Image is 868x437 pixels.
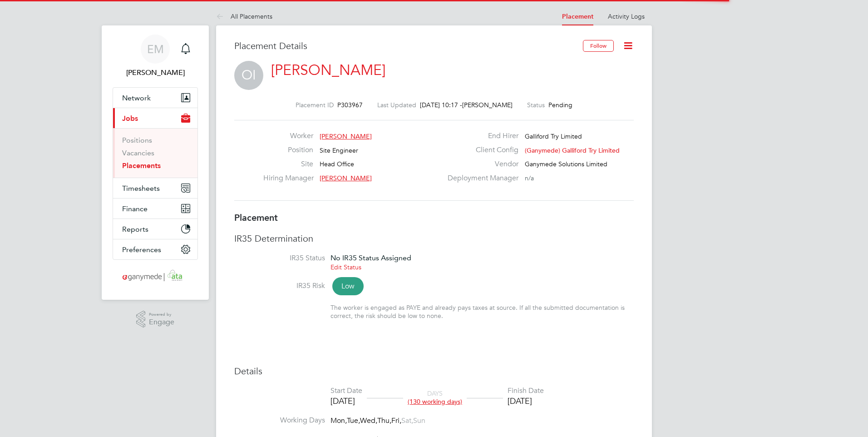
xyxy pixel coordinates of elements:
div: Start Date [330,386,362,396]
button: Preferences [113,239,197,259]
span: [PERSON_NAME] [462,101,513,109]
a: Go to home page [113,269,198,283]
button: Jobs [113,108,197,128]
span: Wed, [360,416,377,425]
a: Powered byEngage [136,311,175,328]
button: Follow [583,40,614,52]
span: Jobs [122,114,138,123]
label: Vendor [442,159,518,169]
a: [PERSON_NAME] [271,61,385,79]
label: Site [263,159,313,169]
span: Reports [122,225,148,233]
span: Finance [122,204,148,213]
div: The worker is engaged as PAYE and already pays taxes at source. If all the submitted documentatio... [330,303,634,320]
span: Sun [413,416,425,425]
span: Head Office [320,160,354,168]
span: Ganymede Solutions Limited [525,160,607,168]
h3: Details [234,365,634,377]
div: Jobs [113,128,197,178]
span: Thu, [377,416,391,425]
a: Activity Logs [608,12,645,20]
span: Sat, [401,416,413,425]
a: All Placements [216,12,272,20]
b: Placement [234,212,278,223]
a: Positions [122,136,152,144]
div: DAYS [403,389,467,406]
label: End Hirer [442,131,518,141]
a: Edit Status [330,263,361,271]
a: Placement [562,13,593,20]
img: ganymedesolutions-logo-retina.png [120,269,191,283]
label: Worker [263,131,313,141]
div: Finish Date [508,386,544,396]
span: [PERSON_NAME] [320,174,372,182]
label: Status [527,101,545,109]
label: Client Config [442,145,518,155]
span: n/a [525,174,534,182]
label: Deployment Manager [442,174,518,183]
button: Finance [113,199,197,218]
span: Mon, [330,416,347,425]
label: Last Updated [377,101,416,109]
span: Tue, [347,416,360,425]
button: Reports [113,219,197,239]
nav: Main navigation [102,25,209,300]
h3: Placement Details [234,40,576,52]
span: Site Engineer [320,146,358,154]
span: P303967 [337,101,363,109]
a: EM[PERSON_NAME] [113,35,198,78]
span: Powered by [149,311,174,318]
label: Hiring Manager [263,174,313,183]
span: Network [122,94,151,102]
span: Galliford Try Limited [525,132,582,140]
label: Working Days [234,416,325,425]
div: [DATE] [508,396,544,406]
span: OI [234,61,263,90]
button: Network [113,88,197,108]
button: Timesheets [113,178,197,198]
span: Fri, [391,416,401,425]
a: Vacancies [122,149,154,157]
a: Placements [122,161,161,170]
h3: IR35 Determination [234,233,634,244]
label: Position [263,145,313,155]
span: EM [147,43,164,55]
span: Preferences [122,245,161,254]
span: (130 working days) [408,397,462,406]
span: Pending [548,101,572,109]
span: [DATE] 10:17 - [420,101,462,109]
span: [PERSON_NAME] [320,132,372,140]
span: Timesheets [122,184,160,193]
label: Placement ID [296,101,334,109]
div: [DATE] [330,396,362,406]
label: IR35 Status [234,253,325,263]
span: Engage [149,318,174,326]
span: (Ganymede) Galliford Try Limited [525,146,620,154]
span: Emma Malvenan [113,67,198,78]
label: IR35 Risk [234,281,325,291]
span: Low [332,277,364,295]
span: No IR35 Status Assigned [330,253,411,262]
